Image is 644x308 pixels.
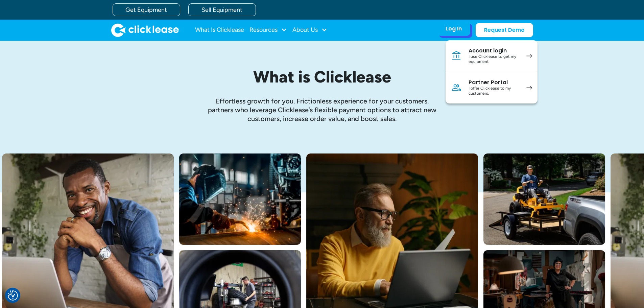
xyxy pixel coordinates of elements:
[451,50,462,61] img: Bank icon
[111,23,179,37] a: home
[249,23,287,37] div: Resources
[292,23,327,37] div: About Us
[469,54,520,65] div: I use Clicklease to get my equipment
[163,68,481,86] h1: What is Clicklease
[179,153,301,245] img: A welder in a large mask working on a large pipe
[483,153,605,245] img: Man with hat and blue shirt driving a yellow lawn mower onto a trailer
[446,25,462,32] div: Log In
[188,3,256,16] a: Sell Equipment
[446,40,538,103] nav: Log In
[195,23,244,37] a: What Is Clicklease
[8,290,18,301] img: Revisit consent button
[446,40,538,72] a: Account loginI use Clicklease to get my equipment
[204,97,440,123] p: Effortless growth ﻿for you. Frictionless experience for your customers. partners who leverage Cli...
[469,47,520,54] div: Account login
[476,23,533,37] a: Request Demo
[113,3,180,16] a: Get Equipment
[111,23,179,37] img: Clicklease logo
[526,86,532,90] img: arrow
[8,290,18,301] button: Consent Preferences
[469,86,520,96] div: I offer Clicklease to my customers.
[451,82,462,93] img: Person icon
[526,54,532,58] img: arrow
[446,72,538,103] a: Partner PortalI offer Clicklease to my customers.
[469,79,520,86] div: Partner Portal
